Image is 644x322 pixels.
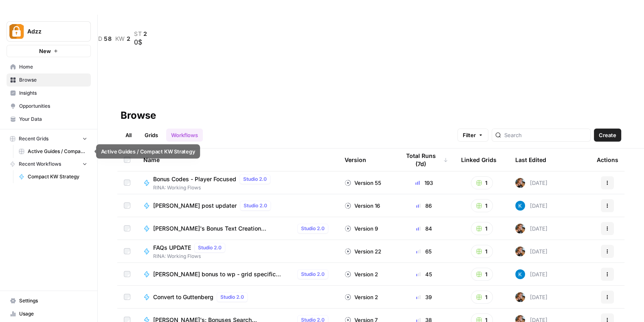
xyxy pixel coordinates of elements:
[153,293,213,301] span: Convert to Guttenberg
[463,131,476,139] span: Filter
[471,222,493,235] button: 1
[153,244,191,252] span: FAQs UPDATE
[19,102,87,110] span: Opportunities
[15,170,91,183] a: Compact KW Strategy
[400,293,448,301] div: 39
[515,224,547,233] div: [DATE]
[345,202,380,210] div: Version 16
[594,129,621,142] button: Create
[457,129,488,142] button: Filter
[134,31,147,37] a: st2
[471,291,493,304] button: 1
[153,175,236,183] span: Bonus Codes - Player Focused
[515,292,525,302] img: nwfydx8388vtdjnj28izaazbsiv8
[153,184,274,191] span: RINA: Working Flows
[345,179,381,187] div: Version 55
[198,244,222,251] span: Studio 2.0
[143,292,332,302] a: Convert to GuttenbergStudio 2.0
[345,224,378,233] div: Version 9
[104,36,112,42] span: 58
[19,135,48,142] span: Recent Grids
[143,174,332,191] a: Bonus Codes - Player FocusedStudio 2.0RINA: Working Flows
[115,36,125,42] span: kw
[504,131,587,139] input: Search
[153,253,229,260] span: RINA: Working Flows
[243,175,267,183] span: Studio 2.0
[143,201,332,211] a: [PERSON_NAME] post updaterStudio 2.0
[471,199,493,212] button: 1
[7,133,91,145] button: Recent Grids
[15,145,91,158] a: Active Guides / Compact KW Strategy
[7,100,91,113] a: Opportunities
[94,36,102,42] span: rd
[244,202,267,209] span: Studio 2.0
[515,178,547,188] div: [DATE]
[515,269,525,279] img: iwdyqet48crsyhqvxhgywfzfcsin
[143,224,332,233] a: [PERSON_NAME]'s Bonus Text Creation [PERSON_NAME]Studio 2.0
[143,243,332,260] a: FAQs UPDATEStudio 2.0RINA: Working Flows
[143,269,332,279] a: [PERSON_NAME] bonus to wp - grid specific [PERSON_NAME]Studio 2.0
[127,36,131,42] span: 2
[7,113,91,126] a: Your Data
[515,149,546,171] div: Last Edited
[121,109,156,122] div: Browse
[153,202,237,210] span: [PERSON_NAME] post updater
[153,224,294,233] span: [PERSON_NAME]'s Bonus Text Creation [PERSON_NAME]
[345,293,378,301] div: Version 2
[301,271,325,278] span: Studio 2.0
[121,129,136,142] a: All
[597,149,618,171] div: Actions
[134,37,147,47] div: 0$
[19,297,87,304] span: Settings
[515,224,525,233] img: nwfydx8388vtdjnj28izaazbsiv8
[471,268,493,281] button: 1
[471,176,493,189] button: 1
[220,293,244,301] span: Studio 2.0
[28,148,87,155] span: Active Guides / Compact KW Strategy
[515,201,547,211] div: [DATE]
[143,149,332,171] div: Name
[515,201,525,211] img: iwdyqet48crsyhqvxhgywfzfcsin
[7,294,91,307] a: Settings
[461,149,497,171] div: Linked Grids
[515,246,547,256] div: [DATE]
[115,36,131,42] a: kw2
[515,269,547,279] div: [DATE]
[471,245,493,258] button: 1
[599,131,616,139] span: Create
[345,247,381,255] div: Version 22
[7,307,91,320] a: Usage
[400,270,448,278] div: 45
[400,247,448,255] div: 65
[400,149,448,171] div: Total Runs (7d)
[515,178,525,188] img: nwfydx8388vtdjnj28izaazbsiv8
[7,158,91,170] button: Recent Workflows
[153,270,294,278] span: [PERSON_NAME] bonus to wp - grid specific [PERSON_NAME]
[19,310,87,318] span: Usage
[94,36,112,42] a: rd58
[28,173,87,180] span: Compact KW Strategy
[166,129,203,142] a: Workflows
[345,270,378,278] div: Version 2
[140,129,163,142] a: Grids
[400,202,448,210] div: 86
[301,225,325,232] span: Studio 2.0
[19,160,61,168] span: Recent Workflows
[400,224,448,233] div: 84
[400,179,448,187] div: 193
[19,115,87,123] span: Your Data
[515,246,525,256] img: nwfydx8388vtdjnj28izaazbsiv8
[345,149,366,171] div: Version
[143,31,147,37] span: 2
[515,292,547,302] div: [DATE]
[134,31,142,37] span: st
